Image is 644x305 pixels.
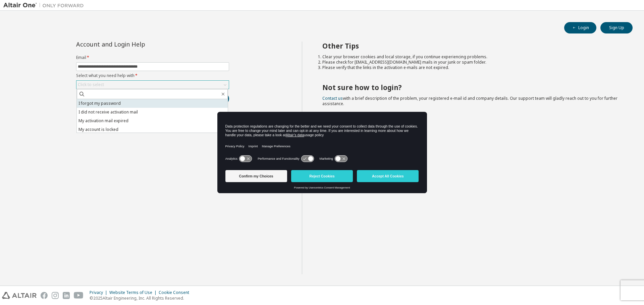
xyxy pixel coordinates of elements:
h2: Other Tips [322,42,621,50]
img: Altair One [3,2,87,9]
img: linkedin.svg [63,292,70,299]
img: instagram.svg [52,292,59,299]
h2: Not sure how to login? [322,83,621,92]
button: Login [564,22,596,33]
div: Website Terms of Use [109,290,159,295]
img: altair_logo.svg [2,292,37,299]
img: facebook.svg [41,292,48,299]
div: Click to select [78,82,104,87]
label: Select what you need help with [76,73,229,78]
li: Please check for [EMAIL_ADDRESS][DOMAIN_NAME] mails in your junk or spam folder. [322,60,621,65]
div: Privacy [90,290,109,295]
div: Account and Login Help [76,42,199,47]
button: Sign Up [600,22,633,33]
img: youtube.svg [74,292,84,299]
a: Contact us [322,95,343,101]
li: Please verify that the links in the activation e-mails are not expired. [322,65,621,70]
span: with a brief description of the problem, your registered e-mail id and company details. Our suppo... [322,95,618,106]
li: Clear your browser cookies and local storage, if you continue experiencing problems. [322,54,621,60]
p: © 2025 Altair Engineering, Inc. All Rights Reserved. [90,295,193,301]
div: Cookie Consent [159,290,193,295]
div: Click to select [76,81,229,89]
label: Email [76,55,229,60]
li: I forgot my password [77,99,228,108]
